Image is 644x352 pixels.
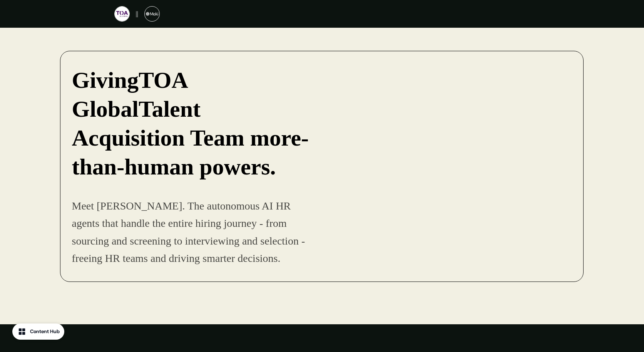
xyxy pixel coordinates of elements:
strong: Giving [72,67,139,93]
p: Meet [PERSON_NAME]. The autonomous AI HR agents that handle the entire hiring journey - from sour... [72,197,312,267]
button: Content Hub [12,324,64,340]
div: Content Hub [30,328,60,335]
p: TOA Global [72,66,312,181]
p: || [136,9,138,18]
strong: Talent Acquisition Team more-than-human powers. [72,96,309,179]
